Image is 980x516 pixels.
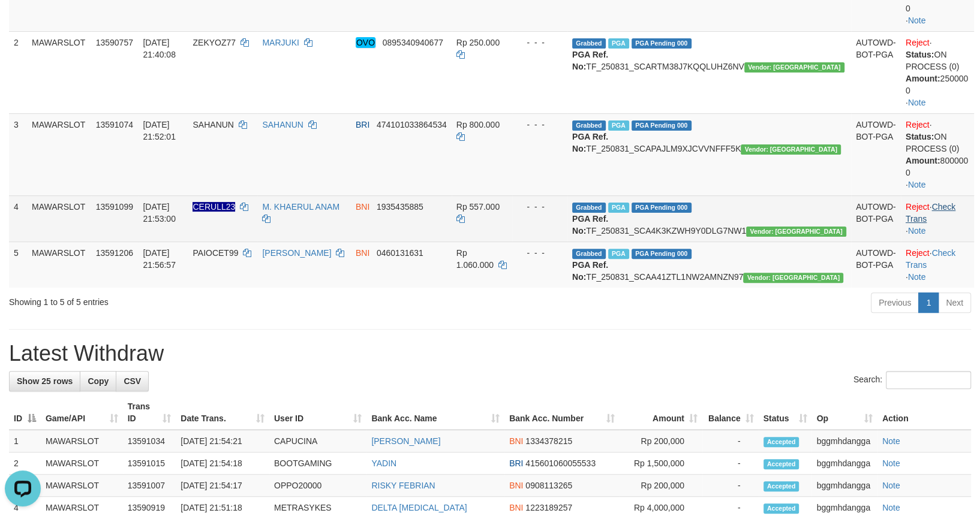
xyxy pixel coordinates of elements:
div: Showing 1 to 5 of 5 entries [9,291,399,308]
a: Note [908,272,926,282]
span: PGA Pending [632,203,692,213]
th: Trans ID: activate to sort column ascending [123,396,176,430]
a: CSV [116,371,149,391]
a: Reject [906,202,930,212]
td: MAWARSLOT [41,430,123,452]
td: 4 [9,195,27,242]
a: Show 25 rows [9,371,80,391]
td: OPPO20000 [269,475,366,497]
a: Note [882,436,900,446]
td: 2 [9,31,27,113]
td: [DATE] 21:54:17 [176,475,269,497]
td: MAWARSLOT [27,195,91,242]
a: Note [882,503,900,512]
td: bggmhdangga [811,452,877,475]
span: Copy 0895340940677 to clipboard [383,38,443,47]
td: 13591034 [123,430,176,452]
th: Op: activate to sort column ascending [811,396,877,430]
span: Copy 474101033864534 to clipboard [377,120,447,129]
td: Rp 200,000 [620,430,702,452]
a: Note [882,481,900,490]
a: Reject [906,38,930,47]
td: BOOTGAMING [269,452,366,475]
span: BNI [356,248,369,258]
div: ON PROCESS (0) 250000 0 [906,49,969,96]
span: Grabbed [572,203,606,213]
a: MARJUKI [262,38,299,47]
td: bggmhdangga [811,430,877,452]
em: OVO [356,37,375,48]
td: MAWARSLOT [27,31,91,113]
td: TF_250831_SCARTM38J7KQQLUHZ6NV [567,31,851,113]
span: BRI [356,120,369,129]
td: AUTOWD-BOT-PGA [851,31,901,113]
td: AUTOWD-BOT-PGA [851,242,901,288]
td: 13591007 [123,475,176,497]
span: Grabbed [572,38,606,49]
span: PAIOCET99 [193,248,238,258]
td: [DATE] 21:54:18 [176,452,269,475]
span: Marked by bggmhdangga [608,120,629,131]
b: Amount: [906,74,940,83]
th: ID: activate to sort column descending [9,396,41,430]
span: Accepted [763,437,799,447]
th: Amount: activate to sort column ascending [620,396,702,430]
td: 3 [9,113,27,195]
span: Show 25 rows [17,376,73,386]
td: MAWARSLOT [27,242,91,288]
b: PGA Ref. No: [572,260,608,282]
th: Date Trans.: activate to sort column ascending [176,396,269,430]
a: Note [908,180,926,189]
span: 13591099 [96,202,133,212]
td: bggmhdangga [811,475,877,497]
td: 2 [9,452,41,475]
span: BRI [509,458,523,468]
span: Accepted [763,481,799,491]
span: Accepted [763,503,799,514]
td: Rp 1,500,000 [620,452,702,475]
span: PGA Pending [632,120,692,131]
span: PGA Pending [632,38,692,49]
a: SAHANUN [262,120,303,129]
span: Marked by bggmhdangga [608,38,629,49]
a: Copy [80,371,116,391]
td: · · [901,31,974,113]
td: TF_250831_SCA4K3KZWH9Y0DLG7NW1 [567,195,851,242]
th: Action [877,396,971,430]
span: 13591074 [96,120,133,129]
td: AUTOWD-BOT-PGA [851,195,901,242]
span: Rp 800.000 [456,120,500,129]
span: [DATE] 21:52:01 [143,120,176,141]
span: BNI [356,202,369,212]
b: PGA Ref. No: [572,50,608,71]
a: Check Trans [906,248,955,270]
a: Note [908,226,926,236]
div: ON PROCESS (0) 800000 0 [906,131,969,179]
span: Rp 250.000 [456,38,500,47]
td: [DATE] 21:54:21 [176,430,269,452]
th: Game/API: activate to sort column ascending [41,396,123,430]
span: Marked by bggmhdangga [608,203,629,213]
span: Vendor URL: https://secure10.1velocity.biz [741,144,841,155]
span: Vendor URL: https://secure10.1velocity.biz [746,227,846,237]
a: Note [908,98,926,107]
span: Accepted [763,459,799,469]
h1: Latest Withdraw [9,342,971,366]
a: Previous [871,292,919,313]
b: Status: [906,132,934,141]
span: Copy 0908113265 to clipboard [525,481,572,490]
span: [DATE] 21:56:57 [143,248,176,270]
div: - - - [517,37,563,49]
a: DELTA [MEDICAL_DATA] [371,503,467,512]
th: Bank Acc. Number: activate to sort column ascending [504,396,620,430]
a: YADIN [371,458,396,468]
td: · · [901,242,974,288]
td: MAWARSLOT [41,475,123,497]
span: [DATE] 21:40:08 [143,38,176,59]
td: 5 [9,242,27,288]
div: - - - [517,247,563,259]
a: [PERSON_NAME] [371,436,440,446]
td: Rp 200,000 [620,475,702,497]
span: SAHANUN [193,120,233,129]
span: Copy 1223189257 to clipboard [525,503,572,512]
